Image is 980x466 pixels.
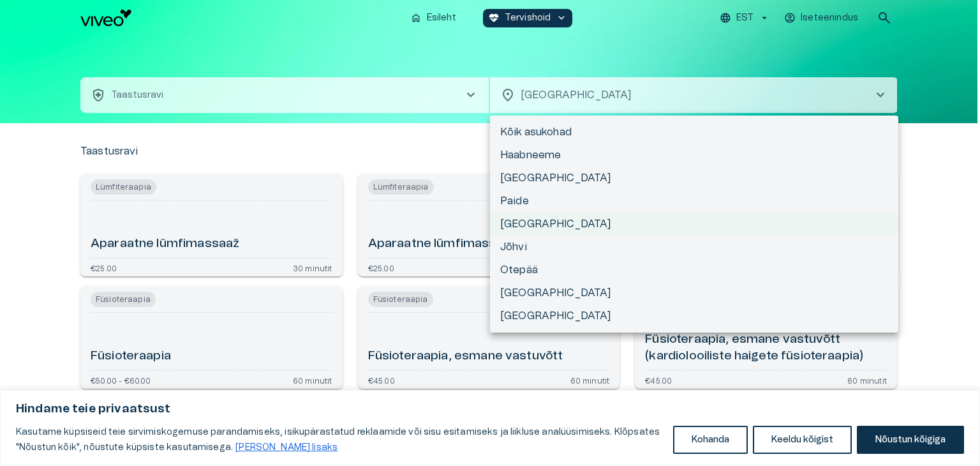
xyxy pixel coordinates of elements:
button: Kohanda [673,426,748,454]
li: Haabneeme [490,144,898,167]
button: Keeldu kõigist [753,426,852,454]
li: [GEOGRAPHIC_DATA] [490,304,898,327]
li: [GEOGRAPHIC_DATA] [490,213,898,236]
li: [GEOGRAPHIC_DATA] [490,167,898,190]
li: Jõhvi [490,236,898,259]
span: Help [65,10,84,20]
li: Paide [490,190,898,213]
p: Hindame teie privaatsust [16,402,964,417]
li: Kõik asukohad [490,121,898,144]
li: [GEOGRAPHIC_DATA] [490,282,898,304]
button: Nõustun kõigiga [857,426,964,454]
li: Otepää [490,259,898,282]
a: Loe lisaks [235,442,338,453]
p: Kasutame küpsiseid teie sirvimiskogemuse parandamiseks, isikupärastatud reklaamide või sisu esita... [16,425,664,455]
